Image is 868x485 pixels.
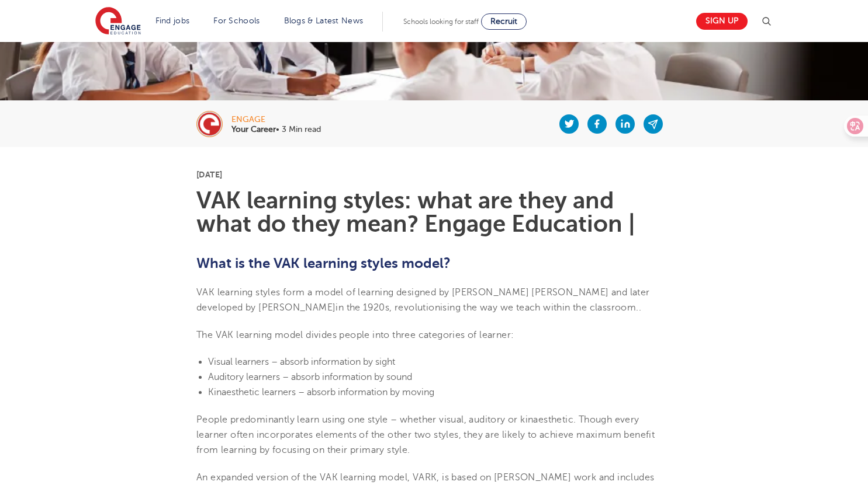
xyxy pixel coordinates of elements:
b: What is the VAK learning styles model? [196,255,451,271]
img: Engage Education [95,7,141,36]
a: Sign up [696,13,748,30]
span: in the 1920s, revolutionising the way we teach within the classroom. [336,302,638,313]
h1: VAK learning styles: what are they and what do they mean? Engage Education | [196,189,672,236]
span: Visual learners – absorb information by sight [208,357,395,367]
span: Kinaesthetic learners – absorb information by moving [208,387,434,397]
div: engage [231,116,321,124]
span: Recruit [490,17,517,26]
span: The VAK learning model divides people into three categories of learner: [196,330,514,340]
p: • 3 Min read [231,125,321,134]
a: Blogs & Latest News [284,16,364,25]
span: Auditory learners – absorb information by sound [208,372,412,382]
a: Recruit [481,13,527,30]
p: [DATE] [196,170,672,179]
span: People predominantly learn using one style – whether visual, auditory or kinaesthetic. Though eve... [196,414,655,456]
span: Schools looking for staff [403,18,479,26]
a: For Schools [213,16,260,25]
span: VAK learning styles form a model of learning designed by [PERSON_NAME] [PERSON_NAME] and later de... [196,287,650,313]
b: Your Career [231,125,276,134]
a: Find jobs [155,16,190,25]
